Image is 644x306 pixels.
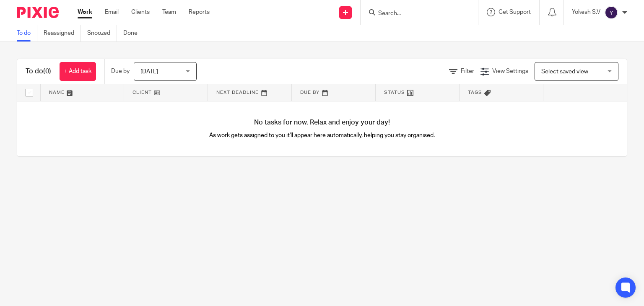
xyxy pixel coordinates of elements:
a: Snoozed [87,25,117,41]
a: + Add task [60,62,96,81]
a: Done [123,25,144,41]
span: Select saved view [541,69,588,75]
span: Tags [468,90,482,95]
p: As work gets assigned to you it'll appear here automatically, helping you stay organised. [170,131,475,140]
p: Due by [111,67,130,75]
a: Team [162,8,176,16]
span: View Settings [492,68,528,74]
a: Email [105,8,119,16]
a: To do [17,25,37,41]
h1: To do [26,67,51,76]
a: Reassigned [44,25,81,41]
a: Reports [189,8,210,16]
a: Clients [131,8,150,16]
span: [DATE] [140,69,158,75]
a: Work [78,8,92,16]
span: (0) [43,68,51,75]
input: Search [377,10,453,18]
h4: No tasks for now. Relax and enjoy your day! [17,118,627,127]
p: Yokesh S.V [572,8,600,16]
img: Pixie [17,7,59,18]
span: Filter [461,68,474,74]
span: Get Support [499,9,531,15]
img: svg%3E [605,6,618,19]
